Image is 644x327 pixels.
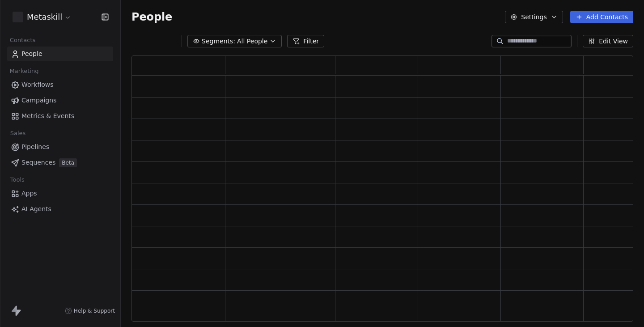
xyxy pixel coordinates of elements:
button: Filter [287,35,324,47]
span: Marketing [6,64,42,78]
a: People [7,47,113,61]
span: Metaskill [27,11,62,23]
span: Workflows [21,80,54,89]
a: Pipelines [7,140,113,154]
span: Sales [6,127,30,140]
a: AI Agents [7,202,113,217]
span: People [21,49,42,59]
a: Workflows [7,77,113,92]
span: People [131,10,172,24]
button: Settings [505,11,563,23]
span: Help & Support [74,307,115,314]
button: Metaskill [11,9,73,25]
span: Segments: [202,37,235,46]
a: Apps [7,186,113,201]
span: All People [237,37,267,46]
button: Add Contacts [570,11,633,23]
a: Campaigns [7,93,113,108]
button: Edit View [583,35,633,47]
span: Apps [21,189,37,198]
a: SequencesBeta [7,155,113,170]
span: Campaigns [21,96,56,105]
a: Help & Support [65,307,115,314]
span: Beta [59,158,77,167]
a: Metrics & Events [7,109,113,123]
span: Sequences [21,158,55,167]
span: AI Agents [21,204,51,214]
span: Tools [6,173,28,187]
span: Pipelines [21,142,49,152]
span: Metrics & Events [21,111,74,121]
span: Contacts [6,34,39,47]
